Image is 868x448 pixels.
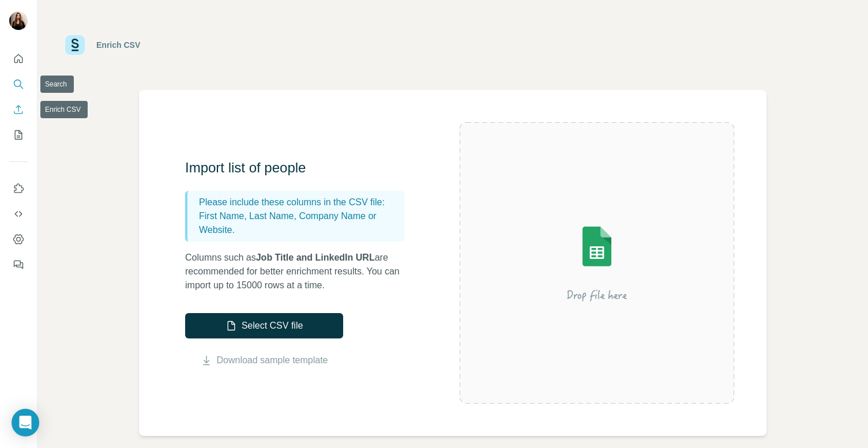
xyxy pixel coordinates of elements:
button: Download sample template [185,353,343,367]
button: Use Surfe on LinkedIn [9,178,28,199]
button: Dashboard [9,229,28,250]
img: Surfe Logo [65,35,85,55]
button: Quick start [9,48,28,69]
img: Surfe Illustration - Drop file here or select below [493,194,701,332]
p: First Name, Last Name, Company Name or Website. [199,209,400,237]
div: Enrich CSV [96,39,140,51]
button: Search [9,74,28,95]
p: Columns such as are recommended for better enrichment results. You can import up to 15000 rows at... [185,251,416,292]
img: Avatar [9,12,28,30]
a: Download sample template [217,353,328,367]
h3: Import list of people [185,159,416,177]
button: Select CSV file [185,313,343,338]
p: Please include these columns in the CSV file: [199,195,400,209]
button: My lists [9,125,28,145]
div: Open Intercom Messenger [12,409,39,436]
button: Enrich CSV [9,99,28,120]
button: Use Surfe API [9,204,28,224]
button: Feedback [9,254,28,275]
span: Job Title and LinkedIn URL [256,253,375,262]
